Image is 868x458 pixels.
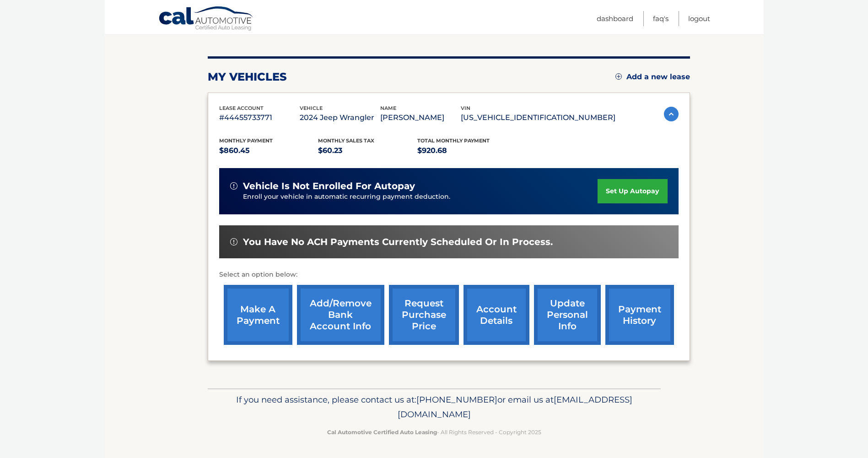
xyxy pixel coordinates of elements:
span: [PHONE_NUMBER] [416,394,497,405]
a: update personal info [534,285,601,345]
span: Monthly Payment [219,137,273,144]
span: lease account [219,105,264,111]
p: Enroll your vehicle in automatic recurring payment deduction. [243,192,598,202]
img: accordion-active.svg [664,107,679,121]
span: vehicle is not enrolled for autopay [243,180,415,192]
p: $920.68 [417,144,517,157]
p: $860.45 [219,144,318,157]
p: $60.23 [318,144,417,157]
a: Add a new lease [615,72,690,82]
p: Select an option below: [219,269,679,280]
h2: my vehicles [208,70,287,84]
span: Monthly sales Tax [318,137,374,144]
span: [EMAIL_ADDRESS][DOMAIN_NAME] [398,394,632,420]
p: [PERSON_NAME] [380,111,461,124]
a: Dashboard [597,11,633,26]
p: - All Rights Reserved - Copyright 2025 [214,427,655,437]
a: FAQ's [653,11,669,26]
a: make a payment [224,285,292,345]
span: You have no ACH payments currently scheduled or in process. [243,236,553,248]
a: payment history [605,285,674,345]
span: Total Monthly Payment [417,137,490,144]
a: account details [464,285,529,345]
p: [US_VEHICLE_IDENTIFICATION_NUMBER] [461,111,615,124]
p: If you need assistance, please contact us at: or email us at [214,393,655,422]
a: set up autopay [598,179,667,203]
img: add.svg [615,73,622,80]
p: #44455733771 [219,111,300,124]
span: vehicle [300,105,323,111]
p: 2024 Jeep Wrangler [300,111,380,124]
a: request purchase price [389,285,459,345]
img: alert-white.svg [230,182,237,190]
span: name [380,105,396,111]
span: vin [461,105,470,111]
strong: Cal Automotive Certified Auto Leasing [327,429,437,436]
a: Add/Remove bank account info [297,285,384,345]
a: Cal Automotive [158,6,254,33]
img: alert-white.svg [230,238,237,245]
a: Logout [688,11,710,26]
